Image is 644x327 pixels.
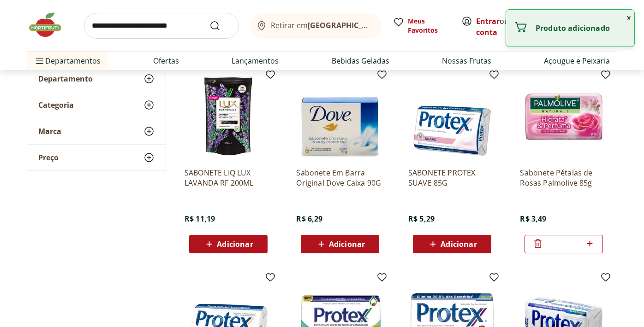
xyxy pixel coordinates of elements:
img: Sabonete Pétalas de Rosas Palmolive 85g [520,73,608,160]
a: Entrar [476,16,500,26]
button: Departamento [27,66,166,92]
button: Submit Search [209,20,232,31]
span: Adicionar [329,240,365,248]
a: Nossas Frutas [442,55,491,66]
button: Adicionar [189,235,268,253]
span: R$ 6,29 [296,214,322,224]
img: SABONETE LIQ LUX LAVANDA RF 200ML [185,73,272,160]
a: Sabonete Pétalas de Rosas Palmolive 85g [520,168,608,188]
span: R$ 3,49 [520,214,546,224]
img: Hortifruti [27,11,73,39]
a: SABONETE LIQ LUX LAVANDA RF 200ML [185,168,272,188]
button: Menu [34,50,45,72]
button: Preço [27,145,166,170]
a: Lançamentos [232,55,279,66]
span: Departamentos [34,50,101,72]
button: Adicionar [413,235,491,253]
span: R$ 5,29 [408,214,435,224]
span: Retirar em [271,21,373,29]
span: Categoria [38,100,74,110]
button: Fechar notificação [623,10,634,25]
button: Retirar em[GEOGRAPHIC_DATA]/[GEOGRAPHIC_DATA] [250,13,382,39]
button: Adicionar [301,235,379,253]
img: SABONETE PROTEX SUAVE 85G [408,73,496,160]
span: Adicionar [441,240,477,248]
b: [GEOGRAPHIC_DATA]/[GEOGRAPHIC_DATA] [308,20,463,30]
p: Produto adicionado [536,23,627,33]
input: search [84,13,239,39]
a: Bebidas Geladas [332,55,389,66]
a: Sabonete Em Barra Original Dove Caixa 90G [296,168,384,188]
a: Açougue e Peixaria [544,55,610,66]
span: Departamento [38,74,93,83]
span: Adicionar [217,240,253,248]
span: Preço [38,153,59,162]
a: SABONETE PROTEX SUAVE 85G [408,168,496,188]
span: R$ 11,19 [185,214,215,224]
img: Sabonete Em Barra Original Dove Caixa 90G [296,73,384,160]
a: Meus Favoritos [393,17,450,35]
button: Marca [27,118,166,144]
span: ou [476,16,517,38]
span: Marca [38,127,61,136]
span: Meus Favoritos [408,17,450,35]
a: Criar conta [476,16,527,37]
button: Categoria [27,92,166,118]
a: Ofertas [153,55,179,66]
